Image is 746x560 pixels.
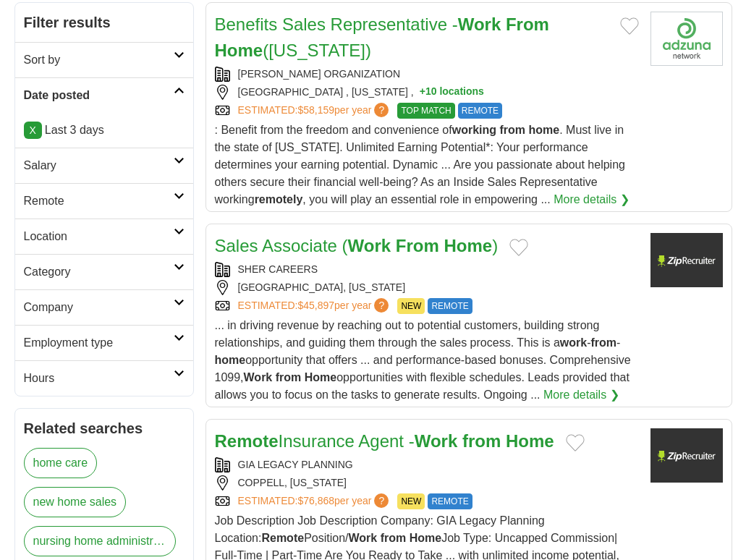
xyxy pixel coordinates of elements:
[24,51,174,69] h2: Sort by
[348,236,391,255] strong: Work
[566,434,585,451] button: Add to favorite jobs
[462,431,501,451] strong: from
[238,298,392,314] a: ESTIMATED:$45,897per year?
[458,14,501,34] strong: Work
[215,262,639,277] div: SHER CAREERS
[650,12,723,66] img: Company logo
[590,336,616,349] strong: from
[15,254,193,289] a: Category
[374,493,389,508] span: ?
[24,157,174,174] h2: Salary
[215,319,631,401] span: ... in driving revenue by reaching out to potential customers, building strong relationships, and...
[24,122,185,139] p: Last 3 days
[215,85,639,100] div: [GEOGRAPHIC_DATA] , [US_STATE] ,
[244,371,273,383] strong: Work
[15,3,193,42] h2: Filter results
[297,300,334,311] span: $45,897
[215,431,554,451] a: RemoteInsurance Agent -Work from Home
[24,87,174,104] h2: Date posted
[238,103,392,119] a: ESTIMATED:$58,159per year?
[396,236,439,255] strong: From
[305,371,336,383] strong: Home
[215,280,639,295] div: [GEOGRAPHIC_DATA], [US_STATE]
[506,14,549,34] strong: From
[500,124,526,136] strong: from
[374,103,389,117] span: ?
[650,428,723,483] img: Company logo
[24,526,176,556] a: nursing home administrator
[15,183,193,219] a: Remote
[215,41,263,60] strong: Home
[506,431,554,451] strong: Home
[381,532,407,544] strong: from
[24,192,174,210] h2: Remote
[24,299,174,316] h2: Company
[276,371,302,383] strong: from
[215,475,639,491] div: COPPELL, [US_STATE]
[215,124,625,205] span: : Benefit from the freedom and convenience of . Must live in the state of [US_STATE]. Unlimited E...
[397,493,425,509] span: NEW
[397,298,425,314] span: NEW
[444,236,493,255] strong: Home
[24,228,174,245] h2: Location
[215,457,639,472] div: GIA LEGACY PLANNING
[15,42,193,77] a: Sort by
[15,219,193,254] a: Location
[397,103,454,119] span: TOP MATCH
[509,239,528,256] button: Add to favorite jobs
[261,532,304,544] strong: Remote
[297,495,334,506] span: $76,868
[428,493,472,509] span: REMOTE
[349,532,378,544] strong: Work
[24,263,174,281] h2: Category
[428,298,472,314] span: REMOTE
[529,124,560,136] strong: home
[420,85,425,100] span: +
[297,104,334,116] span: $58,159
[452,124,496,136] strong: working
[215,354,246,366] strong: home
[24,370,174,387] h2: Hours
[24,417,185,439] h2: Related searches
[560,336,587,349] strong: work
[620,17,639,35] button: Add to favorite jobs
[650,233,723,287] img: Company logo
[554,191,630,208] a: More details ❯
[420,85,484,100] button: +10 locations
[24,122,42,139] a: X
[15,360,193,396] a: Hours
[215,431,279,451] strong: Remote
[15,148,193,183] a: Salary
[15,325,193,360] a: Employment type
[215,236,499,255] a: Sales Associate (Work From Home)
[15,77,193,113] a: Date posted
[238,493,392,509] a: ESTIMATED:$76,868per year?
[458,103,502,119] span: REMOTE
[215,14,549,60] a: Benefits Sales Representative -Work From Home([US_STATE])
[215,67,639,82] div: [PERSON_NAME] ORGANIZATION
[543,386,619,404] a: More details ❯
[15,289,193,325] a: Company
[24,487,127,517] a: new home sales
[374,298,389,313] span: ?
[415,431,458,451] strong: Work
[24,448,98,478] a: home care
[24,334,174,352] h2: Employment type
[410,532,441,544] strong: Home
[255,193,303,205] strong: remotely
